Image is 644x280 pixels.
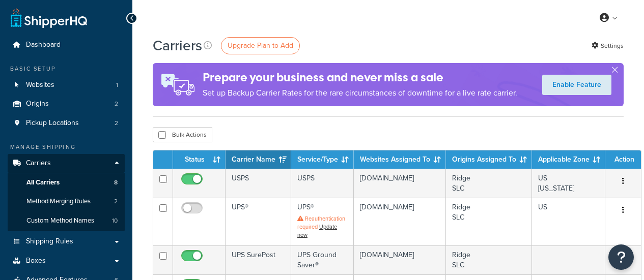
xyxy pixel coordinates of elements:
th: Action [605,150,641,169]
td: UPS® [226,198,291,245]
li: Websites [8,76,125,95]
li: Origins [8,95,125,113]
span: Reauthentication required [297,214,345,231]
td: US [532,198,605,245]
span: Boxes [26,257,46,265]
a: Shipping Rules [8,232,125,251]
h4: Prepare your business and never miss a sale [203,69,517,86]
td: Ridge SLC [446,245,532,274]
a: All Carriers 8 [8,173,125,192]
div: Manage Shipping [8,143,125,151]
td: UPS SurePost [226,245,291,274]
a: Pickup Locations 2 [8,114,125,133]
li: All Carriers [8,173,125,192]
th: Websites Assigned To: activate to sort column ascending [354,150,446,169]
td: [DOMAIN_NAME] [354,245,446,274]
a: Custom Method Names 10 [8,211,125,230]
a: Origins 2 [8,95,125,113]
span: 2 [115,119,118,128]
a: Method Merging Rules 2 [8,192,125,211]
a: Enable Feature [542,75,611,95]
span: Upgrade Plan to Add [228,40,293,51]
span: 2 [114,197,118,206]
span: Carriers [26,159,51,168]
th: Status: activate to sort column ascending [173,150,226,169]
li: Pickup Locations [8,114,125,133]
td: Ridge SLC [446,198,532,245]
td: UPS Ground Saver® [291,245,354,274]
td: Ridge SLC [446,169,532,198]
span: Dashboard [26,41,61,49]
a: Settings [592,39,624,53]
a: Websites 1 [8,76,125,95]
a: Boxes [8,252,125,270]
span: Shipping Rules [26,237,73,246]
td: [DOMAIN_NAME] [354,198,446,245]
a: Update now [297,223,337,239]
span: Method Merging Rules [26,197,91,206]
span: 2 [115,100,118,108]
span: All Carriers [26,178,60,187]
td: [DOMAIN_NAME] [354,169,446,198]
th: Applicable Zone: activate to sort column ascending [532,150,605,169]
img: ad-rules-rateshop-fe6ec290ccb7230408bd80ed9643f0289d75e0ffd9eb532fc0e269fcd187b520.png [153,63,203,106]
th: Carrier Name: activate to sort column ascending [226,150,291,169]
td: USPS [226,169,291,198]
th: Service/Type: activate to sort column ascending [291,150,354,169]
li: Method Merging Rules [8,192,125,211]
div: Basic Setup [8,65,125,73]
span: Websites [26,81,54,89]
h1: Carriers [153,36,202,55]
button: Bulk Actions [153,127,212,142]
span: Pickup Locations [26,119,79,128]
td: UPS® [291,198,354,245]
td: US [US_STATE] [532,169,605,198]
span: Custom Method Names [26,216,94,225]
span: Origins [26,100,49,108]
li: Custom Method Names [8,211,125,230]
span: 1 [116,81,118,89]
a: Carriers [8,154,125,173]
span: 10 [112,216,118,225]
td: USPS [291,169,354,198]
li: Carriers [8,154,125,231]
button: Open Resource Center [608,244,634,270]
a: ShipperHQ Home [11,8,87,28]
a: Dashboard [8,36,125,54]
p: Set up Backup Carrier Rates for the rare circumstances of downtime for a live rate carrier. [203,86,517,100]
th: Origins Assigned To: activate to sort column ascending [446,150,532,169]
span: 8 [114,178,118,187]
a: Upgrade Plan to Add [221,37,300,54]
